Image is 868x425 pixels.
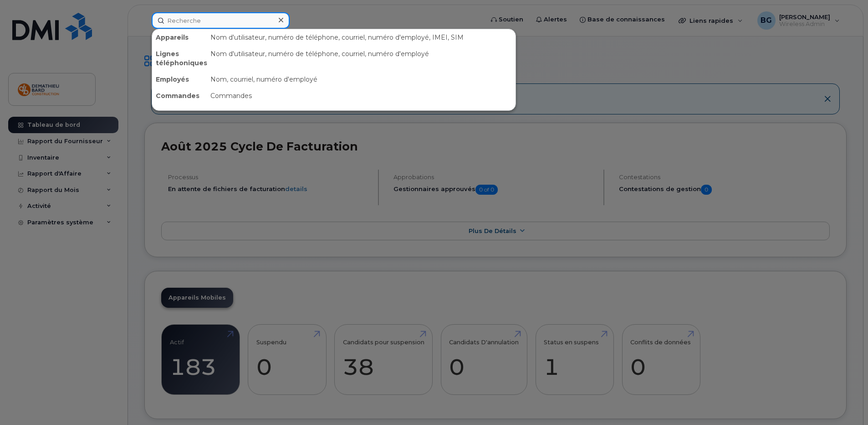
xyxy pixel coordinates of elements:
[152,88,207,104] div: Commandes
[152,29,207,46] div: Appareils
[207,46,516,71] div: Nom d'utilisateur, numéro de téléphone, courriel, numéro d'employé
[152,46,207,71] div: Lignes téléphoniques
[207,29,516,46] div: Nom d'utilisateur, numéro de téléphone, courriel, numéro d'employé, IMEI, SIM
[152,71,207,88] div: Employés
[207,71,516,88] div: Nom, courriel, numéro d'employé
[207,88,516,104] div: Commandes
